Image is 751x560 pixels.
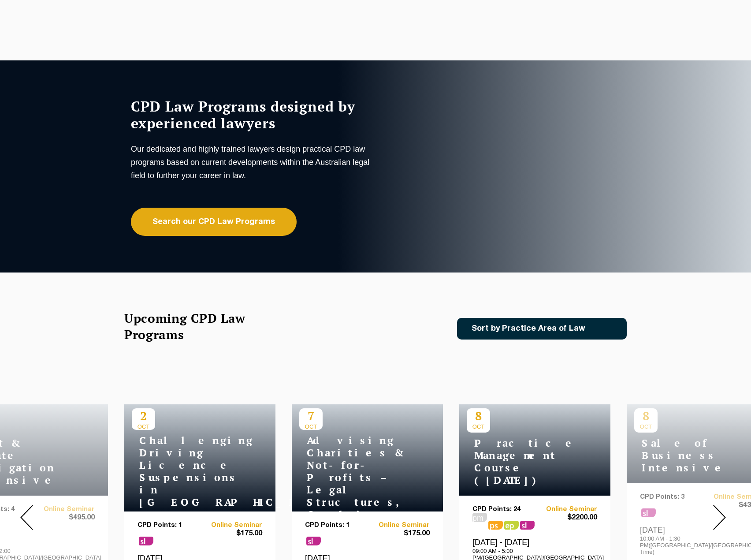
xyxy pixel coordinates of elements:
span: ps [488,521,503,530]
span: sl [520,521,535,530]
a: Sort by Practice Area of Law [457,318,627,340]
p: CPD Points: 1 [138,522,200,529]
span: sl [139,537,153,545]
a: Search our CPD Law Programs [131,208,297,236]
img: Next [713,505,726,530]
span: sl [306,537,321,545]
p: 2 [132,408,155,423]
a: Online Seminar [200,522,263,529]
span: OCT [467,423,490,430]
span: OCT [132,423,155,430]
span: OCT [299,423,323,430]
span: $175.00 [200,529,263,538]
h1: CPD Law Programs designed by experienced lawyers [131,98,373,131]
span: ps [504,521,519,530]
p: 7 [299,408,323,423]
a: Online Seminar [535,506,598,513]
img: Prev [20,505,33,530]
span: pm [472,513,487,522]
h4: Advising Charities & Not-for-Profits – Legal Structures, Compliance & Risk Management [299,434,409,545]
h4: Practice Management Course ([DATE]) [467,437,577,486]
p: CPD Points: 1 [305,522,368,529]
span: $2200.00 [535,513,598,523]
img: Icon [599,325,610,332]
h4: Challenging Driving Licence Suspensions in [GEOGRAPHIC_DATA] [132,434,242,508]
a: Online Seminar [368,522,430,529]
p: CPD Points: 24 [472,506,535,513]
span: $175.00 [368,529,430,538]
h2: Upcoming CPD Law Programs [124,310,268,343]
p: Our dedicated and highly trained lawyers design practical CPD law programs based on current devel... [131,142,373,182]
p: 8 [467,408,490,423]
